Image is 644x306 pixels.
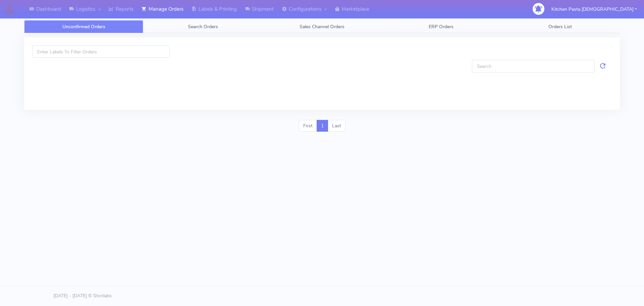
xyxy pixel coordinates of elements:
[188,24,218,30] span: Search Orders
[546,2,642,16] button: Kitchen Pasta [DEMOGRAPHIC_DATA]
[472,60,595,72] input: Search
[62,24,105,30] span: Unconfirmed Orders
[24,20,620,33] ul: Tabs
[317,120,328,132] a: 1
[429,24,453,30] span: ERP Orders
[300,24,344,30] span: Sales Channel Orders
[548,24,572,30] span: Orders List
[32,45,170,58] input: Enter Labels To Filter Orders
